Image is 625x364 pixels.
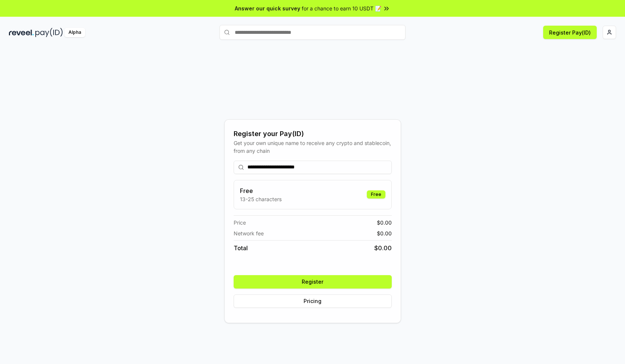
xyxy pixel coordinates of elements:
span: Answer our quick survey [235,4,300,12]
h3: Free [240,186,282,195]
button: Register [234,275,392,289]
span: $ 0.00 [374,244,392,252]
div: Get your own unique name to receive any crypto and stablecoin, from any chain [234,139,392,155]
button: Pricing [234,294,392,308]
span: for a chance to earn 10 USDT 📝 [302,4,381,12]
img: pay_id [35,28,63,37]
button: Register Pay(ID) [543,26,597,39]
div: Register your Pay(ID) [234,129,392,139]
div: Alpha [64,28,85,37]
span: Network fee [234,229,264,237]
p: 13-25 characters [240,195,282,203]
img: reveel_dark [9,28,34,37]
span: $ 0.00 [377,219,392,226]
span: Total [234,244,248,252]
span: $ 0.00 [377,229,392,237]
span: Price [234,219,246,226]
div: Free [367,190,385,199]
